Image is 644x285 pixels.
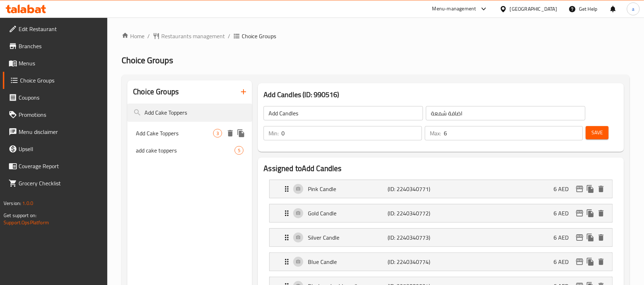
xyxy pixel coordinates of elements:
span: Coverage Report [19,162,102,170]
span: Choice Groups [20,76,102,85]
span: Get support on: [4,211,36,220]
a: Support.OpsPlatform [4,218,49,227]
a: Coupons [3,89,108,106]
a: Promotions [3,106,108,123]
p: Silver Candle [308,233,388,242]
span: Branches [19,42,102,50]
input: search [127,104,252,122]
a: Coverage Report [3,157,108,175]
a: Upsell [3,140,108,157]
p: 6 AED [554,209,574,217]
span: 3 [213,130,222,137]
button: edit [574,208,585,219]
div: add cake toppers5 [127,142,252,159]
a: Choice Groups [3,72,108,89]
a: Restaurants management [153,32,225,40]
p: (ID: 2240340772) [388,209,441,217]
div: Menu-management [432,5,476,13]
div: [GEOGRAPHIC_DATA] [510,5,557,13]
p: Gold Candle [308,209,388,217]
span: 1.0.0 [22,199,33,208]
p: (ID: 2240340774) [388,257,441,266]
div: Expand [270,229,612,246]
button: delete [596,208,606,219]
span: 5 [235,147,243,154]
li: Expand [264,225,618,250]
h2: Choice Groups [133,86,179,97]
div: Add Cake Toppers3deleteduplicate [127,125,252,142]
button: duplicate [236,128,246,139]
button: delete [225,128,236,139]
span: Add Cake Toppers [136,129,213,137]
a: Edit Restaurant [3,20,108,37]
span: Restaurants management [161,32,225,40]
button: Save [586,126,609,139]
button: edit [574,184,585,194]
p: Pink Candle [308,185,388,193]
p: Max: [430,129,441,137]
span: Choice Groups [122,52,173,68]
a: Home [122,32,144,40]
p: 6 AED [554,233,574,242]
p: (ID: 2240340771) [388,185,441,193]
span: Upsell [19,145,102,153]
h3: Add Candles (ID: 990516) [264,89,618,100]
a: Grocery Checklist [3,175,108,192]
li: Expand [264,177,618,201]
div: Expand [270,204,612,222]
button: edit [574,232,585,243]
span: Menus [19,59,102,67]
p: 6 AED [554,257,574,266]
span: Save [591,128,603,137]
span: Coupons [19,93,102,102]
p: Blue Candle [308,257,388,266]
button: duplicate [585,184,596,194]
span: Promotions [19,110,102,119]
span: Menu disclaimer [19,127,102,136]
li: Expand [264,250,618,274]
li: Expand [264,201,618,225]
span: Version: [4,199,21,208]
div: Expand [270,253,612,271]
div: Choices [213,129,222,137]
button: delete [596,184,606,194]
a: Menu disclaimer [3,123,108,140]
div: Expand [270,180,612,198]
button: edit [574,256,585,267]
p: (ID: 2240340773) [388,233,441,242]
li: / [228,32,230,40]
li: / [147,32,150,40]
h2: Assigned to Add Candles [264,163,618,174]
a: Menus [3,55,108,72]
p: 6 AED [554,185,574,193]
span: Choice Groups [242,32,276,40]
button: duplicate [585,256,596,267]
p: Min: [269,129,279,137]
button: duplicate [585,232,596,243]
button: duplicate [585,208,596,219]
span: a [632,5,634,13]
span: add cake toppers [136,146,235,155]
span: Grocery Checklist [19,179,102,187]
span: Edit Restaurant [19,25,102,33]
a: Branches [3,37,108,55]
nav: breadcrumb [122,32,630,40]
button: delete [596,256,606,267]
div: Choices [235,146,244,155]
button: delete [596,232,606,243]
